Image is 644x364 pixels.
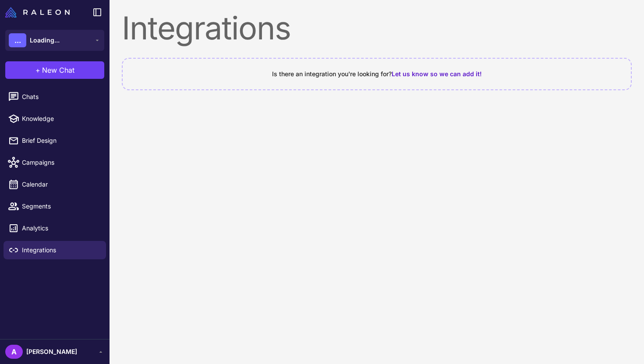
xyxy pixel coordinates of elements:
a: Knowledge [4,110,106,128]
a: Raleon Logo [5,7,73,18]
a: Chats [4,88,106,106]
span: Analytics [22,223,99,233]
div: A [5,345,23,359]
span: Let us know so we can add it! [392,70,482,78]
a: Brief Design [4,131,106,150]
div: Integrations [122,12,632,44]
span: Chats [22,92,99,102]
a: Calendar [4,175,106,194]
span: Brief Design [22,136,99,145]
button: ...Loading... [5,30,104,51]
span: Calendar [22,180,99,189]
span: New Chat [42,65,74,75]
img: Raleon Logo [5,7,70,18]
span: Knowledge [22,114,99,124]
span: Segments [22,201,99,211]
a: Integrations [4,241,106,259]
div: Is there an integration you're looking for? [133,69,620,79]
span: Campaigns [22,158,99,167]
div: ... [9,33,26,47]
a: Analytics [4,219,106,237]
span: Loading... [30,35,60,45]
span: Integrations [22,245,99,255]
span: + [35,65,40,75]
button: +New Chat [5,61,104,79]
span: [PERSON_NAME] [26,347,77,357]
a: Segments [4,197,106,216]
a: Campaigns [4,153,106,172]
